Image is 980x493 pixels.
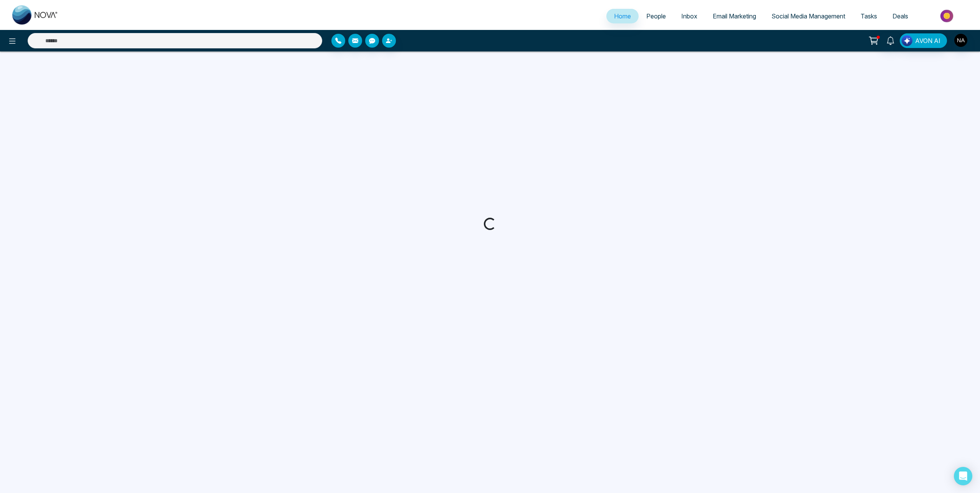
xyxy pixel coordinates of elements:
a: Deals [885,9,916,23]
span: Social Media Management [771,12,845,20]
button: AVON AI [900,33,947,48]
img: Nova CRM Logo [12,5,58,25]
img: User Avatar [954,34,967,47]
a: Email Marketing [705,9,764,23]
span: Inbox [681,12,697,20]
span: Deals [892,12,908,20]
a: People [639,9,674,23]
a: Home [606,9,639,23]
span: People [646,12,666,20]
span: AVON AI [915,36,940,45]
div: Open Intercom Messenger [954,467,972,485]
img: Lead Flow [902,35,912,46]
span: Home [614,12,631,20]
a: Inbox [674,9,705,23]
img: Market-place.gif [920,7,975,25]
span: Email Marketing [713,12,756,20]
span: Tasks [861,12,877,20]
a: Social Media Management [764,9,853,23]
a: Tasks [853,9,885,23]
